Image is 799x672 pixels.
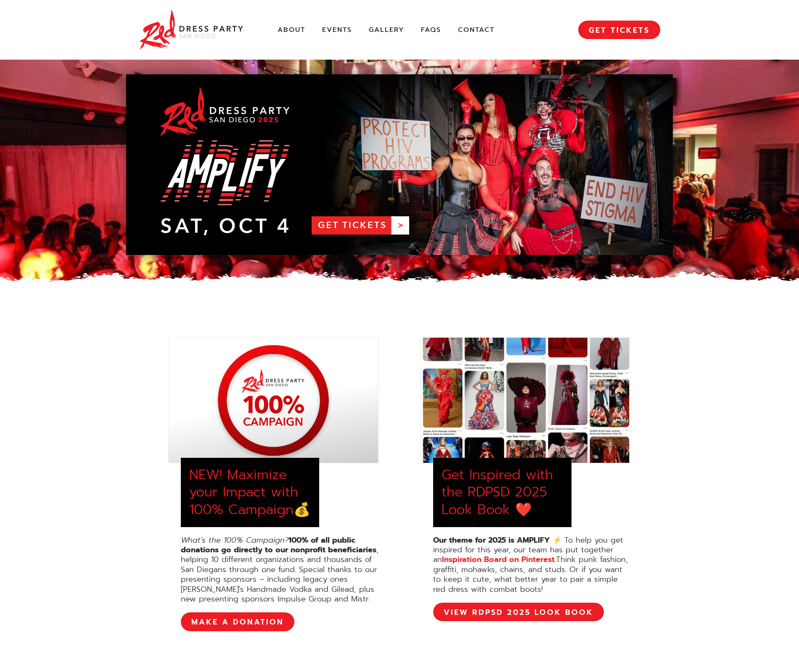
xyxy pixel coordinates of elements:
[278,26,305,34] a: About
[442,554,556,565] a: Inspiration Board on Pinterest.
[433,534,562,546] strong: Our theme for 2025 is AMPLIFY ⚡️
[442,466,563,519] div: Get Inspired with the RDPSD 2025 Look Book ❤️
[578,21,660,39] a: GET TICKETS
[139,8,244,51] img: Red Dress Party San Diego
[181,612,294,631] a: MAKE A DONATION
[433,603,604,621] a: View RDPSD 2025 Look Book
[369,26,404,34] a: Gallery
[181,535,378,604] div: , helping 10 different organizations and thousands of San Diegans through one fund. Special thank...
[421,26,441,34] a: FAQs
[458,26,495,34] a: Contact
[433,535,631,594] div: To help you get inspired for this year, our team has put together an Think punk fashion, graffiti...
[181,534,288,546] em: What's the 100% Campaign?
[322,26,352,34] a: Events
[181,534,376,556] strong: 100% of all public donations go directly to our nonprofit beneficiaries
[189,466,311,519] div: NEW! Maximize your Impact with 100% Campaign💰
